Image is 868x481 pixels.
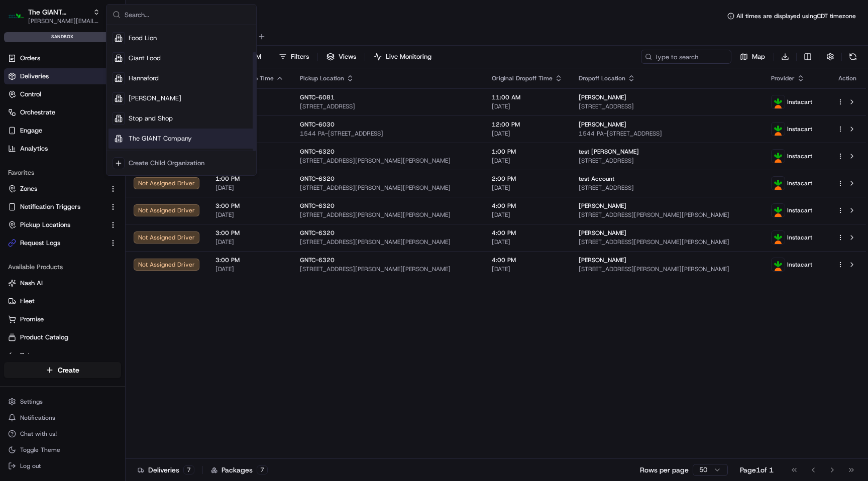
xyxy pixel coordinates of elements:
[787,261,812,269] span: Instacart
[300,184,476,192] span: [STREET_ADDRESS][PERSON_NAME][PERSON_NAME]
[26,65,181,75] input: Got a question? Start typing here...
[81,142,165,160] a: 💻API Documentation
[10,96,28,114] img: 1736555255976-a54dd68f-1ca7-489b-9aae-adbdc363a1c4
[771,74,795,82] span: Provider
[20,184,37,193] span: Zones
[8,315,117,324] a: Promise
[300,157,476,165] span: [STREET_ADDRESS][PERSON_NAME][PERSON_NAME]
[492,175,563,183] span: 2:00 PM
[492,265,563,273] span: [DATE]
[4,165,121,181] div: Favorites
[579,157,754,165] span: [STREET_ADDRESS]
[129,114,173,123] span: Stop and Shop
[129,94,181,103] span: [PERSON_NAME]
[20,351,43,360] span: Returns
[300,229,335,237] span: GNTC-6320
[787,233,812,242] span: Instacart
[4,68,121,84] a: Deliveries
[215,211,284,219] span: [DATE]
[772,204,785,217] img: instacart_logo.png
[257,465,268,474] div: 7
[85,147,93,155] div: 💻
[300,148,335,156] span: GNTC-6320
[20,279,43,288] span: Nash AI
[8,333,117,342] a: Product Catalog
[20,146,77,156] span: Knowledge Base
[58,365,79,375] span: Create
[492,229,563,237] span: 4:00 PM
[20,202,80,211] span: Notification Triggers
[300,74,344,82] span: Pickup Location
[20,220,70,229] span: Pickup Locations
[8,184,105,193] a: Zones
[34,96,165,106] div: Start new chat
[492,238,563,246] span: [DATE]
[322,50,361,64] button: Views
[215,238,284,246] span: [DATE]
[4,4,104,28] button: The GIANT CompanyThe GIANT Company[PERSON_NAME][EMAIL_ADDRESS][DOMAIN_NAME]
[579,211,754,219] span: [STREET_ADDRESS][PERSON_NAME][PERSON_NAME]
[20,126,42,135] span: Engage
[300,202,335,210] span: GNTC-6320
[20,462,41,470] span: Log out
[4,235,121,251] button: Request Logs
[579,148,639,156] span: test [PERSON_NAME]
[274,50,313,64] button: Filters
[28,17,100,25] button: [PERSON_NAME][EMAIL_ADDRESS][DOMAIN_NAME]
[579,121,626,129] span: [PERSON_NAME]
[20,315,44,324] span: Promise
[492,148,563,156] span: 1:00 PM
[8,297,117,306] a: Fleet
[492,102,563,110] span: [DATE]
[492,211,563,219] span: [DATE]
[211,465,268,475] div: Packages
[640,465,689,475] p: Rows per page
[579,102,754,110] span: [STREET_ADDRESS]
[8,202,105,211] a: Notification Triggers
[215,202,284,210] span: 3:00 PM
[129,54,161,63] span: Giant Food
[492,74,553,82] span: Original Dropoff Time
[4,311,121,327] button: Promise
[8,8,24,24] img: The GIANT Company
[772,123,785,136] img: instacart_logo.png
[579,256,626,264] span: [PERSON_NAME]
[10,10,30,30] img: Nash
[300,102,476,110] span: [STREET_ADDRESS]
[787,179,812,187] span: Instacart
[492,121,563,129] span: 12:00 PM
[20,414,55,422] span: Notifications
[6,142,81,160] a: 📗Knowledge Base
[386,52,431,61] span: Live Monitoring
[492,93,563,101] span: 11:00 AM
[129,74,159,83] span: Hannaford
[4,293,121,309] button: Fleet
[300,130,476,138] span: 1544 PA-[STREET_ADDRESS]
[34,106,127,114] div: We're available if you need us!
[579,238,754,246] span: [STREET_ADDRESS][PERSON_NAME][PERSON_NAME]
[846,50,860,64] button: Refresh
[20,238,60,248] span: Request Logs
[740,465,774,475] div: Page 1 of 1
[579,202,626,210] span: [PERSON_NAME]
[4,411,121,425] button: Notifications
[787,98,812,106] span: Instacart
[492,184,563,192] span: [DATE]
[4,199,121,215] button: Notification Triggers
[129,134,192,143] span: The GIANT Company
[10,40,183,56] p: Welcome 👋
[492,256,563,264] span: 4:00 PM
[300,211,476,219] span: [STREET_ADDRESS][PERSON_NAME][PERSON_NAME]
[4,181,121,197] button: Zones
[4,443,121,457] button: Toggle Theme
[4,50,121,66] a: Orders
[20,297,35,306] span: Fleet
[492,202,563,210] span: 4:00 PM
[787,152,812,160] span: Instacart
[215,175,284,183] span: 1:00 PM
[4,259,121,275] div: Available Products
[215,256,284,264] span: 3:00 PM
[772,95,785,108] img: instacart_logo.png
[300,238,476,246] span: [STREET_ADDRESS][PERSON_NAME][PERSON_NAME]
